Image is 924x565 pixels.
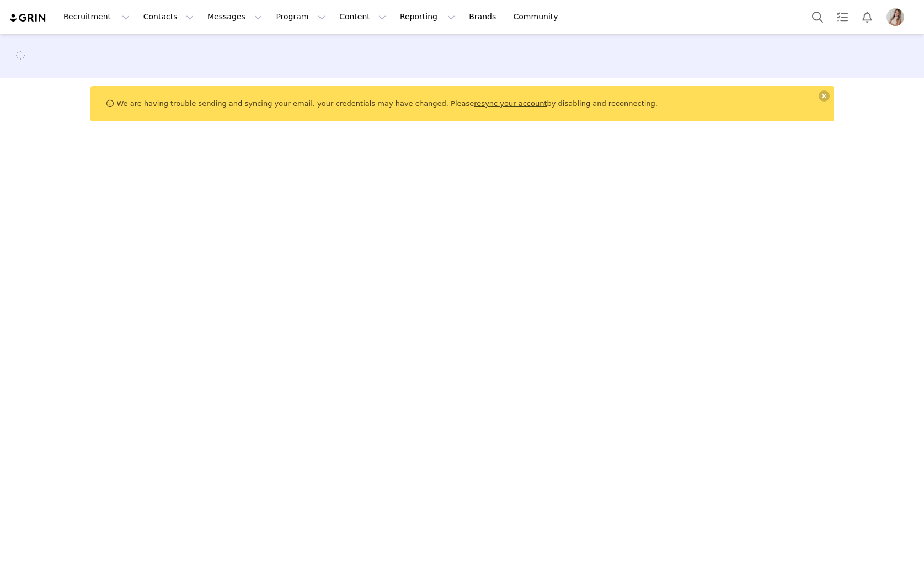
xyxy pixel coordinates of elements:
[462,4,506,29] a: Brands
[9,13,47,23] img: grin logo
[805,4,830,29] button: Search
[830,4,854,29] a: Tasks
[507,4,570,29] a: Community
[137,4,200,29] button: Contacts
[333,4,393,29] button: Content
[393,4,462,29] button: Reporting
[201,4,269,29] button: Messages
[57,4,136,29] button: Recruitment
[880,8,915,26] button: Profile
[90,86,834,121] div: We are having trouble sending and syncing your email, your credentials may have changed. Please b...
[855,4,879,29] button: Notifications
[886,8,904,26] img: 2cbd3836-1568-49b8-8e42-cef05c8a46a9.jpeg
[269,4,332,29] button: Program
[474,99,547,108] a: resync your account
